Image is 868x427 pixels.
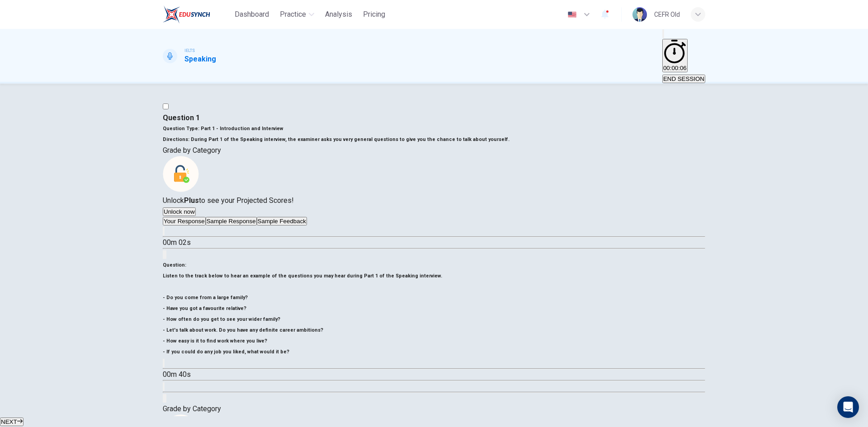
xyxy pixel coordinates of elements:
[191,136,509,142] span: During Part 1 of the Speaking interview, the examiner asks you very general questions to give you...
[184,54,216,65] h1: Speaking
[325,9,352,20] span: Analysis
[163,145,705,156] p: Grade by Category
[235,9,269,20] span: Dashboard
[163,5,210,23] img: EduSynch logo
[663,65,687,71] span: 00:00:06
[184,47,195,54] span: IELTS
[363,9,385,20] span: Pricing
[321,6,356,23] button: Analysis
[662,75,705,83] button: END SESSION
[163,195,705,206] p: Unlock to see your Projected Scores!
[163,260,705,271] h6: Question :
[654,9,680,20] div: CEFR Old
[163,207,196,216] button: Unlock now
[632,7,647,22] img: Profile picture
[163,370,191,379] span: 00m 40s
[837,396,859,418] div: Open Intercom Messenger
[206,217,257,225] button: Sample Response
[163,123,705,134] h6: Question Type :
[663,75,704,82] span: END SESSION
[231,6,273,23] button: Dashboard
[184,196,199,205] strong: Plus
[163,113,705,123] h4: Question 1
[163,134,705,145] h6: Directions :
[163,238,191,247] span: 00m 02s
[662,39,705,73] div: Hide
[199,126,283,131] span: Part 1 - Introduction and Interview
[163,217,206,225] button: Your Response
[257,217,307,225] button: Sample Feedback
[163,271,705,357] h6: Listen to the track below to hear an example of the questions you may hear during Part 1 of the S...
[1,418,17,425] span: NEXT
[359,6,389,23] button: Pricing
[662,39,688,72] button: 00:00:06
[163,5,231,23] a: EduSynch logo
[566,11,578,18] img: en
[163,404,705,414] p: Grade by Category
[163,382,165,391] button: Click to see the audio transcription
[163,217,705,225] div: basic tabs example
[276,6,318,23] button: Practice
[662,28,705,39] div: Mute
[280,9,306,20] span: Practice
